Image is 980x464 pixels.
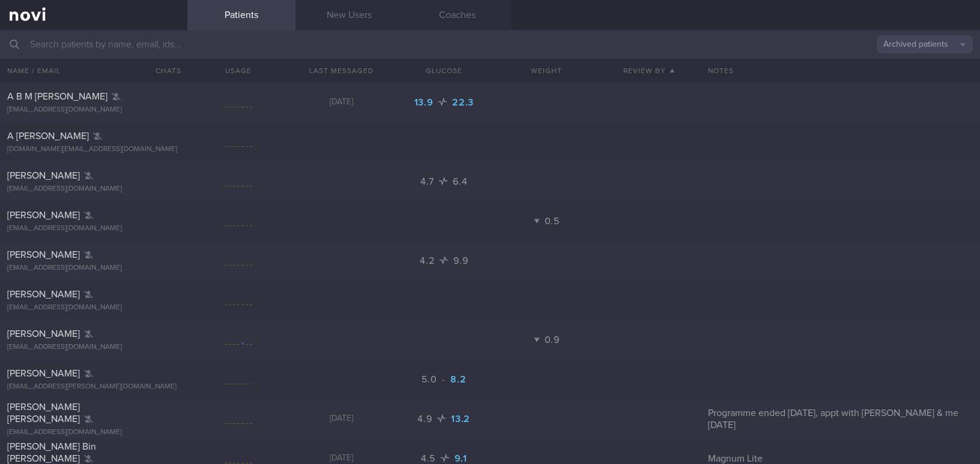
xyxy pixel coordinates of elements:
[7,210,80,220] span: [PERSON_NAME]
[442,375,446,384] span: -
[453,256,468,266] span: 9.9
[417,414,435,424] span: 4.9
[877,35,973,53] button: Archived patients
[7,382,180,391] div: [EMAIL_ADDRESS][PERSON_NAME][DOMAIN_NAME]
[701,407,980,431] div: Programme ended [DATE], appt with [PERSON_NAME] & me [DATE]
[7,402,80,424] span: [PERSON_NAME] [PERSON_NAME]
[414,98,437,107] span: 13.9
[7,428,180,437] div: [EMAIL_ADDRESS][DOMAIN_NAME]
[393,59,495,83] button: Glucose
[455,454,467,463] span: 9.1
[7,92,107,101] span: A B M [PERSON_NAME]
[7,303,180,312] div: [EMAIL_ADDRESS][DOMAIN_NAME]
[598,59,701,83] button: Review By
[7,329,80,339] span: [PERSON_NAME]
[7,185,180,194] div: [EMAIL_ADDRESS][DOMAIN_NAME]
[7,290,80,299] span: [PERSON_NAME]
[545,216,560,226] span: 0.5
[450,375,466,384] span: 8.2
[330,454,353,462] span: [DATE]
[7,224,180,233] div: [EMAIL_ADDRESS][DOMAIN_NAME]
[7,250,80,260] span: [PERSON_NAME]
[7,171,80,180] span: [PERSON_NAME]
[451,414,470,424] span: 13.2
[139,59,187,83] button: Chats
[422,375,440,384] span: 5.0
[421,454,438,463] span: 4.5
[420,256,437,266] span: 4.2
[7,145,180,154] div: [DOMAIN_NAME][EMAIL_ADDRESS][DOMAIN_NAME]
[452,98,474,107] span: 22.3
[7,131,89,141] span: A [PERSON_NAME]
[701,59,980,83] div: Notes
[7,264,180,273] div: [EMAIL_ADDRESS][DOMAIN_NAME]
[453,177,467,186] span: 6.4
[290,59,393,83] button: Last Messaged
[330,98,353,106] span: [DATE]
[7,106,180,115] div: [EMAIL_ADDRESS][DOMAIN_NAME]
[7,442,96,463] span: [PERSON_NAME] Bin [PERSON_NAME]
[187,59,290,83] div: Usage
[7,343,180,352] div: [EMAIL_ADDRESS][DOMAIN_NAME]
[495,59,598,83] button: Weight
[330,414,353,423] span: [DATE]
[7,369,80,378] span: [PERSON_NAME]
[545,335,560,345] span: 0.9
[420,177,437,186] span: 4.7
